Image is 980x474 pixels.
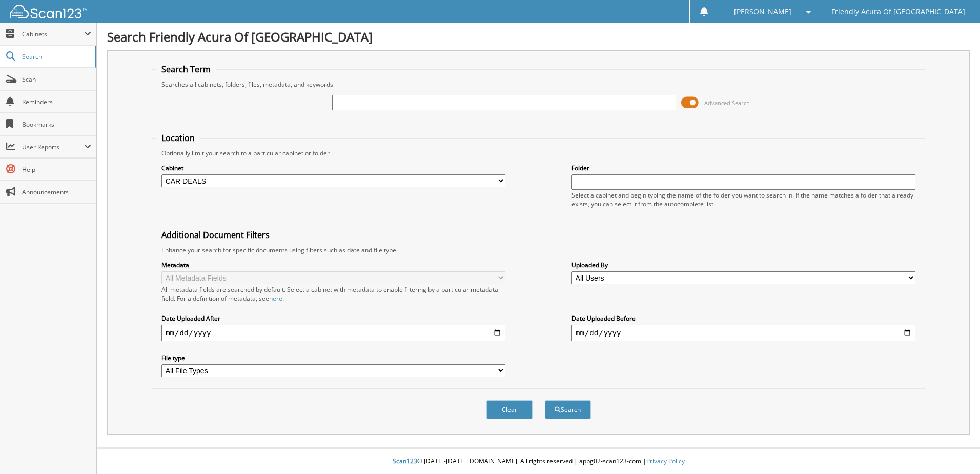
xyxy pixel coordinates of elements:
button: Search [545,400,591,419]
span: Announcements [22,188,91,196]
img: scan123-logo-white.svg [10,5,87,18]
span: [PERSON_NAME] [734,9,791,15]
a: here [269,294,282,303]
div: Optionally limit your search to a particular cabinet or folder [156,149,921,157]
div: Select a cabinet and begin typing the name of the folder you want to search in. If the name match... [571,191,915,208]
span: Scan [22,75,91,84]
span: Reminders [22,97,91,106]
input: end [571,325,915,341]
h1: Search Friendly Acura Of [GEOGRAPHIC_DATA] [107,28,970,45]
div: Enhance your search for specific documents using filters such as date and file type. [156,246,921,254]
legend: Search Term [156,64,216,75]
label: Date Uploaded After [161,314,505,323]
label: Folder [571,164,915,172]
span: Cabinets [22,30,84,38]
label: File type [161,353,505,362]
iframe: Chat Widget [929,425,980,474]
span: Advanced Search [704,99,750,107]
label: Metadata [161,261,505,269]
a: Privacy Policy [646,457,685,465]
label: Uploaded By [571,261,915,269]
span: User Reports [22,143,84,151]
button: Clear [486,400,533,419]
span: Scan123 [393,457,417,465]
span: Search [22,52,90,61]
input: start [161,325,505,341]
div: Searches all cabinets, folders, files, metadata, and keywords [156,80,921,89]
div: All metadata fields are searched by default. Select a cabinet with metadata to enable filtering b... [161,285,505,303]
span: Friendly Acura Of [GEOGRAPHIC_DATA] [831,9,965,15]
legend: Location [156,132,200,144]
label: Date Uploaded Before [571,314,915,323]
span: Help [22,165,91,174]
label: Cabinet [161,164,505,172]
span: Bookmarks [22,120,91,129]
div: © [DATE]-[DATE] [DOMAIN_NAME]. All rights reserved | appg02-scan123-com | [97,449,980,474]
legend: Additional Document Filters [156,229,275,241]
